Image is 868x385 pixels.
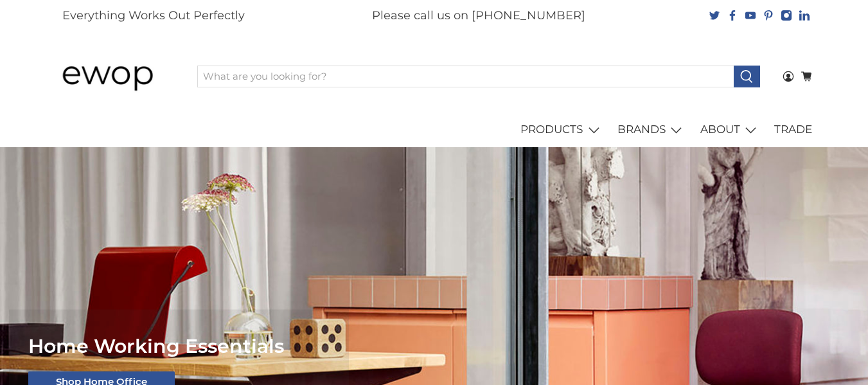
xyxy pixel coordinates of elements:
span: Home Working Essentials [28,334,284,357]
a: BRANDS [610,112,693,148]
a: TRADE [767,112,820,148]
input: What are you looking for? [197,66,734,87]
a: PRODUCTS [513,112,610,148]
a: ABOUT [693,112,767,148]
p: Everything Works Out Perfectly [62,7,245,24]
nav: main navigation [49,112,820,148]
p: Please call us on [PHONE_NUMBER] [372,7,585,24]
